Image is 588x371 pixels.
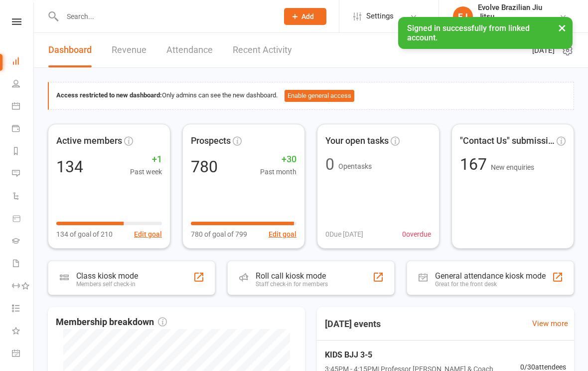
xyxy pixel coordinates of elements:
[453,6,473,26] div: EJ
[325,349,520,362] span: KIDS BJJ 3-5
[491,163,534,171] span: New enquiries
[130,152,162,167] span: +1
[191,159,218,175] div: 780
[76,281,138,288] div: Members self check-in
[256,271,328,281] div: Roll call kiosk mode
[56,159,83,175] div: 134
[317,315,389,333] h3: [DATE] events
[191,229,247,240] span: 780 of goal of 799
[56,91,162,99] strong: Access restricted to new dashboard:
[460,134,555,148] span: "Contact Us" submissions
[435,271,546,281] div: General attendance kiosk mode
[56,134,122,148] span: Active members
[256,281,328,288] div: Staff check-in for members
[12,141,34,163] a: Reports
[260,152,296,167] span: +30
[12,73,34,96] a: People
[76,271,138,281] div: Class kiosk mode
[366,5,394,27] span: Settings
[191,134,231,148] span: Prospects
[269,229,296,240] button: Edit goal
[478,3,559,21] div: Evolve Brazilian Jiu Jitsu
[553,17,571,38] button: ×
[12,208,34,231] a: Product Sales
[460,155,491,174] span: 167
[260,166,296,177] span: Past month
[325,156,334,172] div: 0
[285,90,354,102] button: Enable general access
[325,134,389,148] span: Your open tasks
[56,90,566,102] div: Only admins can see the new dashboard.
[402,229,431,240] span: 0 overdue
[56,315,167,330] span: Membership breakdown
[56,229,113,240] span: 134 of goal of 210
[59,9,271,23] input: Search...
[130,166,162,177] span: Past week
[134,229,162,240] button: Edit goal
[325,229,363,240] span: 0 Due [DATE]
[12,118,34,141] a: Payments
[12,51,34,73] a: Dashboard
[532,318,568,330] a: View more
[338,162,372,170] span: Open tasks
[284,8,326,25] button: Add
[435,281,546,288] div: Great for the front desk
[12,321,34,343] a: What's New
[12,343,34,366] a: General attendance kiosk mode
[407,23,530,42] span: Signed in successfully from linked account.
[301,12,314,20] span: Add
[12,96,34,118] a: Calendar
